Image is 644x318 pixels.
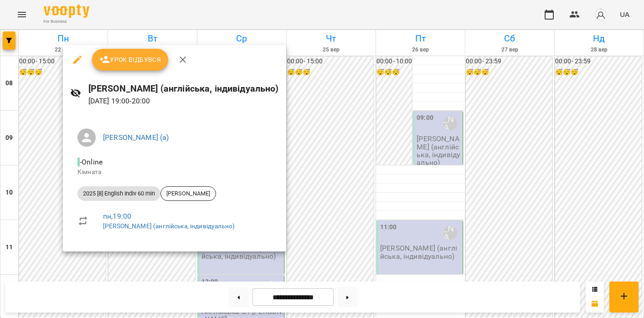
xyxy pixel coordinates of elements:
[88,82,279,96] h6: [PERSON_NAME] (англійська, індивідуально)
[99,54,161,65] span: Урок відбувся
[103,133,169,142] a: [PERSON_NAME] (а)
[77,190,160,198] span: 2025 [8] English Indiv 60 min
[103,222,235,230] a: [PERSON_NAME] (англійська, індивідуально)
[92,49,169,71] button: Урок відбувся
[103,212,131,221] a: пн , 19:00
[77,168,272,177] p: Кімната
[161,190,216,198] span: [PERSON_NAME]
[88,96,279,107] p: [DATE] 19:00 - 20:00
[160,186,216,201] div: [PERSON_NAME]
[77,158,104,166] span: - Online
